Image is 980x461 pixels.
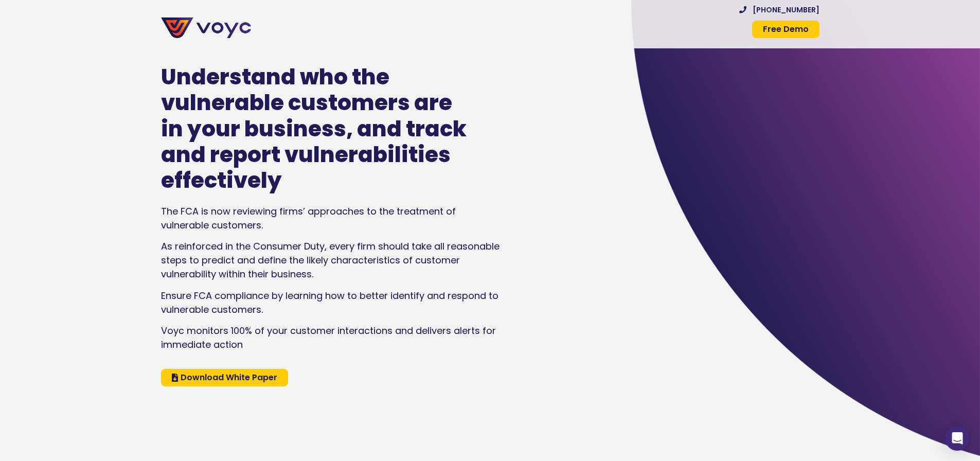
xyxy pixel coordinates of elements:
[161,289,502,316] p: Ensure FCA compliance by learning how to better identify and respond to vulnerable customers.
[161,17,251,38] img: voyc-full-logo
[161,204,502,232] p: The FCA is now reviewing firms’ approaches to the treatment of vulnerable customers.
[546,45,805,411] img: Vulnerable Customers Whitepaper
[739,6,819,13] a: [PHONE_NUMBER]
[181,374,277,382] span: Download White Paper
[161,239,502,281] p: As reinforced in the Consumer Duty, every firm should take all reasonable steps to predict and de...
[161,369,288,386] a: Download White Paper
[161,64,471,194] h1: Understand who the vulnerable customers are in your business, and track and report vulnerabilitie...
[763,25,809,33] span: Free Demo
[753,6,819,13] span: [PHONE_NUMBER]
[752,21,819,38] a: Free Demo
[161,324,502,351] p: Voyc monitors 100% of your customer interactions and delivers alerts for immediate action
[945,426,970,451] div: Open Intercom Messenger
